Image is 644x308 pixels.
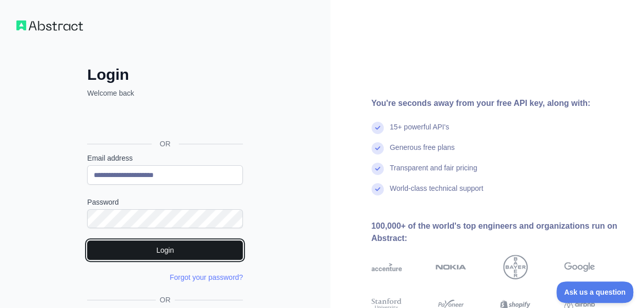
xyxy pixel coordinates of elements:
span: OR [152,139,179,149]
h2: Login [87,65,243,84]
img: check mark [371,163,384,175]
img: google [564,255,595,279]
iframe: Toggle Customer Support [556,281,634,303]
a: Forgot your password? [170,273,243,281]
span: OR [156,295,175,305]
img: bayer [503,255,528,279]
div: You're seconds away from your free API key, along with: [371,97,628,109]
img: check mark [371,142,384,155]
p: Welcome back [87,88,243,98]
div: World-class technical support [390,183,484,204]
div: 100,000+ of the world's top engineers and organizations run on Abstract: [371,220,628,245]
img: accenture [371,255,402,279]
label: Password [87,197,243,207]
iframe: Sign in with Google Button [82,109,246,132]
img: check mark [371,122,384,134]
img: Workflow [16,20,83,31]
div: 15+ powerful API's [390,122,449,142]
div: Transparent and fair pricing [390,163,477,183]
label: Email address [87,153,243,163]
div: Generous free plans [390,142,455,163]
img: nokia [435,255,466,279]
img: check mark [371,183,384,195]
button: Login [87,240,243,260]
